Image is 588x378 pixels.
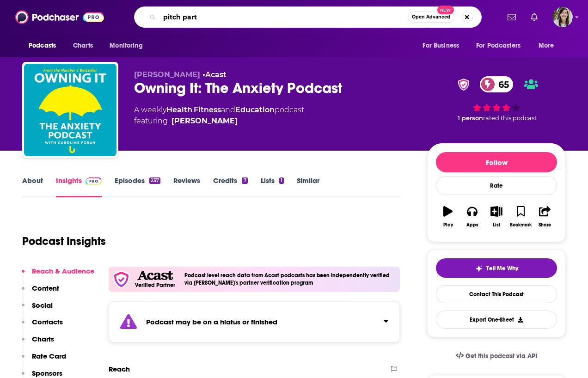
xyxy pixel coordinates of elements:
[510,222,532,228] div: Bookmark
[22,335,54,352] button: Charts
[32,284,59,293] p: Content
[22,352,66,369] button: Rate Card
[455,79,472,91] img: verified Badge
[483,115,537,122] span: rated this podcast
[184,272,396,286] h4: Podcast level reach data from Acast podcasts has been independently verified via [PERSON_NAME]'s ...
[412,15,450,19] span: Open Advanced
[460,200,484,233] button: Apps
[202,70,227,79] span: •
[22,234,106,248] h1: Podcast Insights
[134,70,200,79] span: [PERSON_NAME]
[22,317,63,335] button: Contacts
[416,37,471,55] button: open menu
[448,345,545,367] a: Get this podcast via API
[533,200,557,233] button: Share
[539,222,551,228] div: Share
[484,200,508,233] button: List
[134,116,304,127] span: featuring
[22,37,68,55] button: open menu
[527,9,541,25] a: Show notifications dropdown
[194,105,221,114] a: Fitness
[137,271,172,280] img: Acast
[109,365,130,373] h2: Reach
[242,177,247,184] div: 7
[24,64,116,156] img: Owning It: The Anxiety Podcast
[532,37,566,55] button: open menu
[15,8,104,26] img: Podchaser - Follow, Share and Rate Podcasts
[103,37,154,55] button: open menu
[67,37,98,55] a: Charts
[436,200,460,233] button: Play
[508,200,533,233] button: Bookmark
[109,301,400,342] section: Click to expand status details
[465,352,537,360] span: Get this podcast via API
[149,177,160,184] div: 237
[235,105,275,114] a: Education
[476,39,521,52] span: For Podcasters
[112,270,130,288] img: verfied icon
[73,39,93,52] span: Charts
[166,105,192,114] a: Health
[466,222,478,228] div: Apps
[475,265,483,272] img: tell me why sparkle
[22,301,53,318] button: Social
[171,116,238,127] a: Caroline Foran
[135,282,175,288] h5: Verified Partner
[458,115,483,122] span: 1 person
[427,70,566,128] div: verified Badge65 1 personrated this podcast
[552,7,573,27] button: Show profile menu
[86,177,102,185] img: Podchaser Pro
[552,7,573,27] img: User Profile
[437,6,454,14] span: New
[480,76,514,92] a: 65
[297,176,319,197] a: Similar
[32,369,62,378] p: Sponsors
[32,352,66,360] p: Rate Card
[489,76,514,92] span: 65
[134,104,304,127] div: A weekly podcast
[22,267,94,284] button: Reach & Audience
[552,7,573,27] span: Logged in as devinandrade
[221,105,235,114] span: and
[205,70,227,79] a: Acast
[408,12,454,23] button: Open AdvancedNew
[134,6,482,28] div: Search podcasts, credits, & more...
[279,177,284,184] div: 1
[29,39,56,52] span: Podcasts
[436,152,557,172] button: Follow
[110,39,142,52] span: Monitoring
[56,176,102,197] a: InsightsPodchaser Pro
[436,176,557,195] div: Rate
[192,105,194,114] span: ,
[159,10,408,24] input: Search podcasts, credits, & more...
[32,267,94,275] p: Reach & Audience
[146,317,277,326] strong: Podcast may be on a hiatus or finished
[32,317,63,326] p: Contacts
[436,258,557,278] button: tell me why sparkleTell Me Why
[32,301,53,310] p: Social
[423,39,459,52] span: For Business
[493,222,500,228] div: List
[436,285,557,303] a: Contact This Podcast
[436,311,557,329] button: Export One-Sheet
[22,284,59,301] button: Content
[115,176,160,197] a: Episodes237
[504,9,520,25] a: Show notifications dropdown
[173,176,200,197] a: Reviews
[486,265,518,272] span: Tell Me Why
[443,222,453,228] div: Play
[261,176,284,197] a: Lists1
[32,335,54,343] p: Charts
[22,176,43,197] a: About
[470,37,534,55] button: open menu
[213,176,247,197] a: Credits7
[539,39,554,52] span: More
